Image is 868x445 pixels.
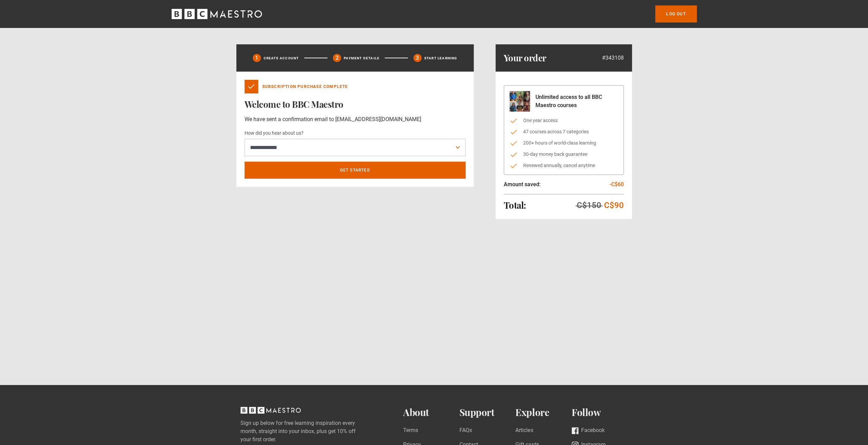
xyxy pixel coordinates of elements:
h2: About [403,407,459,418]
label: Sign up below for free learning inspiration every month, straight into your inbox, plus get 10% o... [240,419,376,444]
h1: Welcome to BBC Maestro [245,99,466,110]
p: Payment details [344,56,379,61]
a: FAQs [459,426,472,435]
li: 200+ hours of world-class learning [510,139,618,147]
svg: BBC Maestro [172,9,262,19]
h2: Total: [504,200,526,211]
h2: Explore [515,407,572,418]
div: 3 [413,54,422,62]
p: Unlimited access to all BBC Maestro courses [535,93,618,109]
p: -C$60 [609,180,624,189]
li: One year access [510,117,618,124]
a: Log out [655,5,696,23]
li: 47 courses across 7 categories [510,128,618,135]
a: Articles [515,426,533,435]
h2: Follow [572,407,628,418]
div: 1 [253,54,261,62]
p: Subscription Purchase Complete [262,84,348,90]
h2: Support [459,407,516,418]
label: How did you hear about us? [245,129,304,137]
li: Renewed annually, cancel anytime [510,162,618,169]
p: Amount saved: [504,180,541,189]
p: Start learning [424,56,457,61]
p: C$150 [577,200,601,211]
p: We have sent a confirmation email to [EMAIL_ADDRESS][DOMAIN_NAME] [245,115,466,123]
div: 2 [333,54,341,62]
h1: Your order [504,53,546,63]
p: Create Account [264,56,299,61]
li: 30-day money back guarantee [510,151,618,158]
a: Facebook [572,426,605,435]
a: BBC Maestro, back to top [240,409,301,416]
svg: BBC Maestro, back to top [240,407,301,414]
p: C$90 [604,200,624,211]
p: #343108 [602,54,624,62]
a: Get Started [245,162,466,179]
a: Terms [403,426,418,435]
